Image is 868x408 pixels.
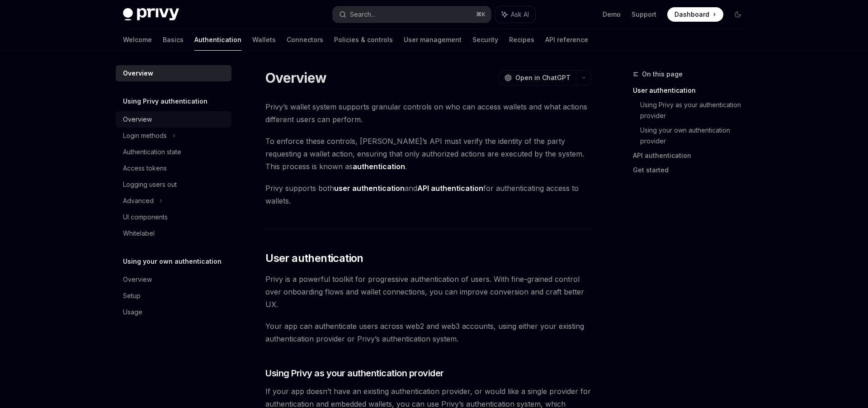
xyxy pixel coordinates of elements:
[511,10,529,19] span: Ask AI
[265,70,326,86] h1: Overview
[123,307,142,318] div: Usage
[123,290,141,301] div: Setup
[640,98,752,123] a: Using Privy as your authentication provider
[472,29,498,51] a: Security
[632,10,656,19] a: Support
[163,29,184,51] a: Basics
[642,69,683,80] span: On this page
[603,10,621,19] a: Demo
[515,73,571,82] span: Open in ChatGPT
[333,6,491,23] button: Search...⌘K
[633,83,752,98] a: User authentication
[265,100,591,126] span: Privy’s wallet system supports granular controls on who can access wallets and what actions diffe...
[633,163,752,177] a: Get started
[287,29,323,51] a: Connectors
[123,114,152,125] div: Overview
[123,212,168,223] div: UI components
[265,367,444,380] span: Using Privy as your authentication provider
[194,29,241,51] a: Authentication
[640,123,752,148] a: Using your own authentication provider
[123,228,155,239] div: Whitelabel
[265,320,591,345] span: Your app can authenticate users across web2 and web3 accounts, using either your existing authent...
[495,6,535,23] button: Ask AI
[265,251,363,266] span: User authentication
[499,70,576,85] button: Open in ChatGPT
[123,179,177,190] div: Logging users out
[116,288,231,304] a: Setup
[116,209,231,225] a: UI components
[509,29,534,51] a: Recipes
[265,273,591,311] span: Privy is a powerful toolkit for progressive authentication of users. With fine-grained control ov...
[116,304,231,320] a: Usage
[667,7,723,22] a: Dashboard
[731,7,745,22] button: Toggle dark mode
[123,274,152,285] div: Overview
[116,160,231,176] a: Access tokens
[417,184,483,193] strong: API authentication
[123,8,179,21] img: dark logo
[116,111,231,128] a: Overview
[265,135,591,173] span: To enforce these controls, [PERSON_NAME]’s API must verify the identity of the party requesting a...
[545,29,588,51] a: API reference
[123,195,154,206] div: Advanced
[123,96,208,107] h5: Using Privy authentication
[334,29,393,51] a: Policies & controls
[123,130,167,141] div: Login methods
[633,148,752,163] a: API authentication
[123,256,222,267] h5: Using your own authentication
[116,176,231,193] a: Logging users out
[116,65,231,81] a: Overview
[334,184,405,193] strong: user authentication
[350,9,375,20] div: Search...
[116,225,231,242] a: Whitelabel
[404,29,462,51] a: User management
[123,68,153,79] div: Overview
[353,162,405,171] strong: authentication
[675,10,709,19] span: Dashboard
[252,29,276,51] a: Wallets
[265,182,591,207] span: Privy supports both and for authenticating access to wallets.
[116,144,231,160] a: Authentication state
[123,147,181,157] div: Authentication state
[123,163,167,174] div: Access tokens
[116,271,231,288] a: Overview
[476,11,486,18] span: ⌘ K
[123,29,152,51] a: Welcome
